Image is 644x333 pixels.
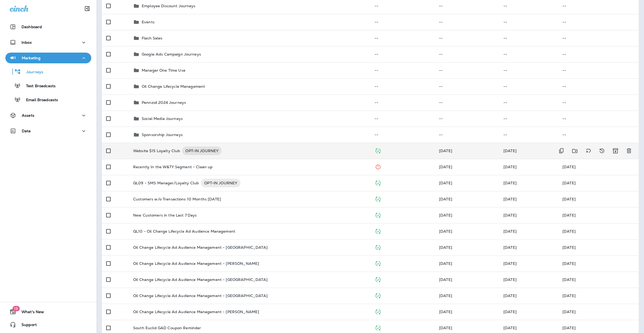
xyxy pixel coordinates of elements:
[5,37,91,48] button: Inbox
[375,148,381,153] span: Published
[21,70,43,75] p: Journeys
[558,175,639,191] td: [DATE]
[142,52,201,56] p: Google Ads Campaign Journeys
[624,145,634,156] button: Delete
[558,127,639,143] td: --
[435,78,499,94] td: --
[583,145,594,156] button: Add tags
[22,129,31,133] p: Data
[499,14,558,30] td: --
[435,14,499,30] td: --
[370,94,435,111] td: --
[5,53,91,63] button: Marketing
[439,148,452,153] span: DEV ACCOUNT
[133,310,259,314] p: Oil Change Lifecycle Ad Audience Management - [PERSON_NAME]
[499,127,558,143] td: --
[5,94,91,105] button: Email Broadcasts
[558,159,639,175] td: [DATE]
[503,277,517,282] span: J-P Scoville
[5,80,91,91] button: Text Broadcasts
[133,147,180,155] p: Website $15 Loyalty Club
[22,56,41,60] p: Marketing
[558,46,639,62] td: --
[558,239,639,255] td: [DATE]
[597,145,607,156] button: View Changelog
[133,179,199,187] p: QL09 - SMS Manager/Loyalty Club
[558,111,639,127] td: --
[439,181,452,185] span: DEV ACCOUNT
[12,306,20,311] span: 19
[133,326,201,330] p: South Euclid GAD Coupon Reminder
[558,288,639,304] td: [DATE]
[503,197,517,202] span: Unknown
[503,309,517,314] span: J-P Scoville
[5,126,91,136] button: Data
[499,62,558,78] td: --
[375,212,381,217] span: Published
[375,277,381,281] span: Published
[439,277,452,282] span: J-P Scoville
[370,62,435,78] td: --
[499,94,558,111] td: --
[503,148,517,153] span: DEV ACCOUNT
[21,84,56,89] p: Text Broadcasts
[142,36,163,40] p: Flash Sales
[182,148,222,153] span: OPT-IN JOURNEY
[558,207,639,223] td: [DATE]
[558,14,639,30] td: --
[435,111,499,127] td: --
[182,147,222,155] div: OPT-IN JOURNEY
[22,113,34,118] p: Assets
[503,293,517,298] span: J-P Scoville
[142,84,205,89] p: Oil Change Lifecycle Management
[370,78,435,94] td: --
[5,21,91,32] button: Dashboard
[503,164,517,169] span: J-P Scoville
[80,3,95,14] button: Collapse Sidebar
[370,46,435,62] td: --
[439,164,452,169] span: Michelle Anderson
[133,229,235,233] p: QL10 - Oil Change Lifecycle Ad Audience Management
[370,127,435,143] td: --
[201,179,240,187] div: OPT-IN JOURNEY
[133,294,268,298] p: Oil Change Lifecycle Ad Audience Management - [GEOGRAPHIC_DATA]
[503,261,517,266] span: Micah Weckert
[142,20,155,24] p: Events
[375,244,381,249] span: Published
[133,197,221,201] p: Customers w/o Transactions 10 Months [DATE]
[133,277,268,282] p: Oil Change Lifecycle Ad Audience Management - [GEOGRAPHIC_DATA]
[142,116,183,121] p: Social Media Journeys
[610,145,621,156] button: Archive
[439,245,452,250] span: J-P Scoville
[5,66,91,77] button: Journeys
[133,165,213,169] p: Recently In the W&TY Segment - Clean up
[558,191,639,207] td: [DATE]
[499,78,558,94] td: --
[370,111,435,127] td: --
[558,272,639,288] td: [DATE]
[435,30,499,46] td: --
[21,25,42,29] p: Dashboard
[435,127,499,143] td: --
[133,213,197,217] p: New Customers in the Last 7 Days
[142,4,196,8] p: Employee Discount Journeys
[435,94,499,111] td: --
[439,293,452,298] span: Micah Weckert
[375,180,381,185] span: Published
[503,181,517,185] span: Micah Weckert
[375,261,381,265] span: Published
[435,62,499,78] td: --
[439,213,452,218] span: Developer Integrations
[556,145,567,156] button: Duplicate
[435,46,499,62] td: --
[142,133,183,137] p: Sponsorship Journeys
[16,323,37,329] span: Support
[21,40,32,45] p: Inbox
[133,245,268,250] p: Oil Change Lifecycle Ad Audience Management - [GEOGRAPHIC_DATA]
[558,78,639,94] td: --
[503,325,517,330] span: J-P Scoville
[558,304,639,320] td: [DATE]
[503,245,517,250] span: J-P Scoville
[503,213,517,218] span: J-P Scoville
[569,145,580,156] button: Move to folder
